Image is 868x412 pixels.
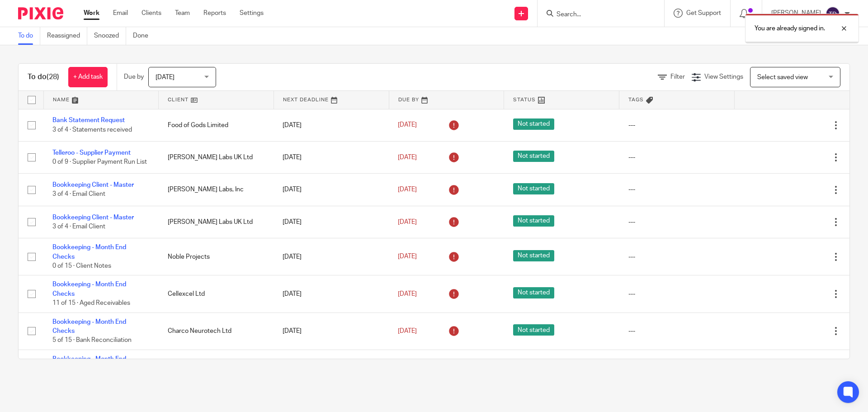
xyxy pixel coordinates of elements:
td: Food of Gods Limited [159,109,274,141]
a: Email [113,9,128,18]
span: [DATE] [398,328,417,334]
td: Charco Neurotech Ltd [159,313,274,350]
td: [DATE] [274,141,389,173]
td: [PERSON_NAME] Labs UK Ltd [159,206,274,238]
span: [DATE] [398,219,417,225]
span: 3 of 4 · Statements received [52,127,132,133]
div: --- [628,218,726,227]
a: Clients [142,9,161,18]
a: + Add task [68,67,108,87]
span: 3 of 4 · Email Client [52,191,105,198]
span: (28) [47,73,59,81]
td: [PERSON_NAME] Labs UK Ltd [159,141,274,173]
div: --- [628,185,726,194]
td: [DATE] [274,313,389,350]
td: Cellexcel Ltd [159,275,274,313]
span: Select saved view [757,74,808,81]
h1: To do [28,72,59,82]
span: [DATE] [398,254,417,260]
span: [DATE] [398,186,417,193]
span: 11 of 15 · Aged Receivables [52,300,130,306]
span: View Settings [704,74,743,80]
td: Noble Projects [159,238,274,275]
span: [DATE] [398,122,417,128]
span: Not started [513,215,554,227]
td: [DATE] [274,238,389,275]
a: Bookkeeping - Month End Checks [52,244,126,260]
td: Apian Limited [159,350,274,396]
p: Due by [124,72,144,81]
span: 3 of 4 · Email Client [52,223,105,230]
span: 5 of 15 · Bank Reconciliation [52,337,132,343]
td: [PERSON_NAME] Labs, Inc [159,174,274,206]
a: Done [133,27,155,45]
span: Not started [513,250,554,261]
a: Snoozed [94,27,126,45]
a: Reassigned [47,27,87,45]
span: Filter [670,74,685,80]
td: [DATE] [274,206,389,238]
span: [DATE] [398,154,417,161]
span: Not started [513,287,554,298]
div: --- [628,327,726,336]
div: --- [628,153,726,162]
a: Bookkeeping Client - Master [52,214,134,221]
span: 0 of 15 · Client Notes [52,263,111,269]
a: Bookkeeping Client - Master [52,182,134,188]
div: --- [628,289,726,298]
span: Not started [513,183,554,194]
a: Bookkeeping - Month End Checks [52,319,126,334]
a: Bank Statement Request [52,117,125,123]
div: --- [628,252,726,261]
span: 0 of 9 · Supplier Payment Run List [52,159,147,165]
a: Bookkeeping - Month End Checks [52,356,126,371]
img: Pixie [18,7,63,19]
a: Telleroo - Supplier Payment [52,150,131,156]
a: Bookkeeping - Month End Checks [52,281,126,297]
a: Settings [240,9,264,18]
a: Reports [203,9,226,18]
span: [DATE] [156,74,175,81]
td: [DATE] [274,109,389,141]
a: Work [84,9,99,18]
span: Not started [513,151,554,162]
td: [DATE] [274,275,389,313]
a: To do [18,27,40,45]
td: [DATE] [274,174,389,206]
td: [DATE] [274,350,389,396]
span: Not started [513,324,554,336]
div: --- [628,121,726,130]
span: [DATE] [398,291,417,297]
img: svg%3E [826,6,840,21]
p: You are already signed in. [755,24,825,33]
span: Not started [513,118,554,130]
span: Tags [628,97,644,102]
a: Team [175,9,190,18]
